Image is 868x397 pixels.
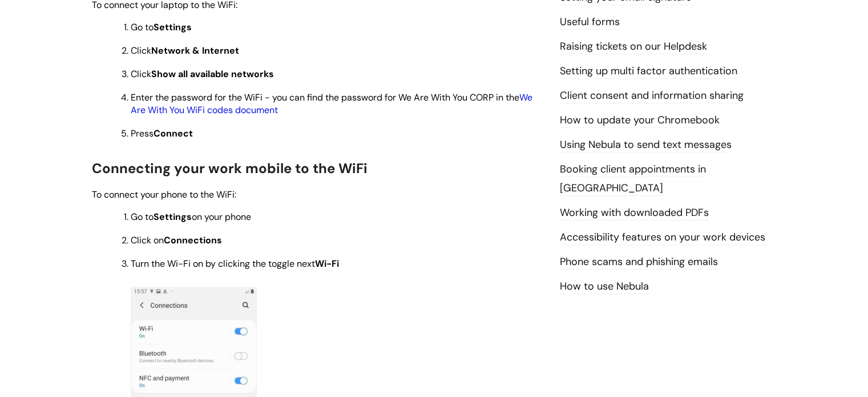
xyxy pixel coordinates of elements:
a: Useful forms [560,15,620,30]
strong: Connections [164,234,222,246]
a: Using Nebula to send text messages [560,138,732,153]
span: Turn the Wi-Fi on by clicking the toggle next [131,258,339,270]
a: How to use Nebula [560,279,649,294]
span: Click [131,45,239,57]
span: Click on [131,234,222,246]
strong: Connect [154,127,193,139]
span: Connecting your work mobile to the WiFi [92,159,368,177]
a: Phone scams and phishing emails [560,255,718,270]
strong: Settings [154,21,192,33]
span: Go to on your phone [131,211,251,223]
a: Working with downloaded PDFs [560,206,709,220]
a: We Are With You WiFi codes document [131,91,532,116]
span: To connect your phone to the WiFi: [92,189,236,200]
span: Go to [131,21,192,33]
a: How to update your Chromebook [560,113,720,128]
span: Press [131,127,193,139]
a: Raising tickets on our Helpdesk [560,39,707,54]
a: Client consent and information sharing [560,89,744,103]
a: Setting up multi factor authentication [560,64,737,79]
span: Enter the password for the WiFi - you can find the password for We Are With You CORP in the [131,91,532,116]
span: Click [131,68,274,80]
strong: Settings [154,211,192,223]
strong: Show all available networks [151,68,274,80]
a: Booking client appointments in [GEOGRAPHIC_DATA] [560,162,706,195]
a: Accessibility features on your work devices [560,230,765,245]
strong: Network & Internet [151,45,239,57]
strong: Wi-Fi [315,258,339,270]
